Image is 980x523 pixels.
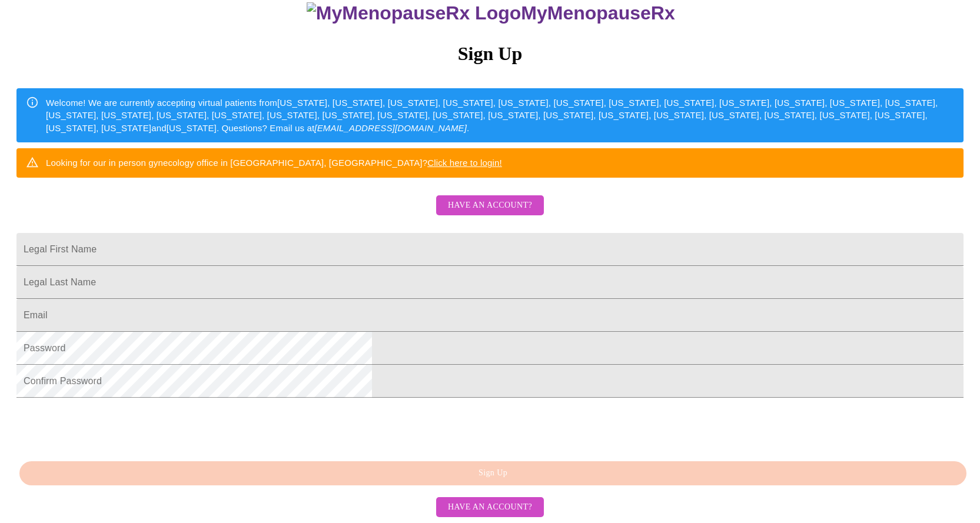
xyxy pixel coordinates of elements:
span: Have an account? [448,500,532,515]
span: Have an account? [448,198,532,213]
a: Have an account? [433,208,547,218]
h3: Sign Up [16,43,964,65]
iframe: reCAPTCHA [16,404,195,449]
button: Have an account? [436,195,544,216]
a: Have an account? [433,501,547,511]
h3: MyMenopauseRx [18,2,964,24]
img: MyMenopauseRx Logo [307,2,521,24]
div: Looking for our in person gynecology office in [GEOGRAPHIC_DATA], [GEOGRAPHIC_DATA]? [46,152,502,174]
em: [EMAIL_ADDRESS][DOMAIN_NAME] [314,123,467,133]
div: Welcome! We are currently accepting virtual patients from [US_STATE], [US_STATE], [US_STATE], [US... [46,92,954,139]
button: Have an account? [436,497,544,518]
a: Click here to login! [427,158,502,168]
